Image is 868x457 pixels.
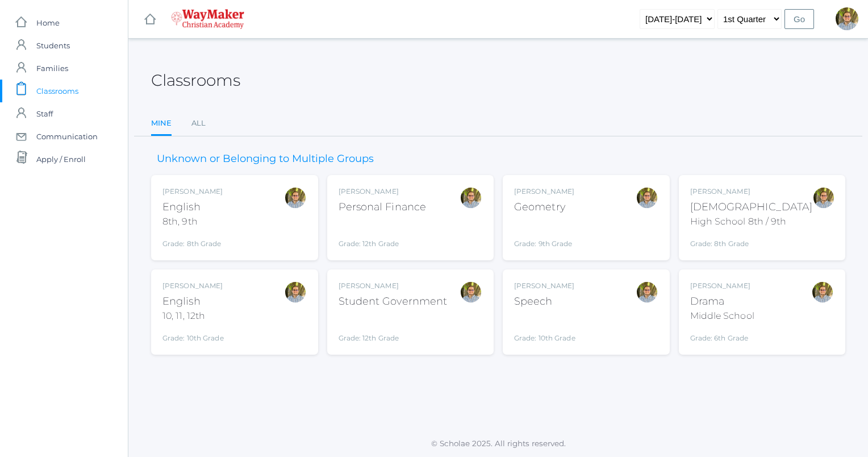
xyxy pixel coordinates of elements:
[690,233,813,249] div: Grade: 8th Grade
[162,327,224,343] div: Grade: 10th Grade
[690,215,813,228] div: High School 8th / 9th
[162,233,223,249] div: Grade: 8th Grade
[690,186,813,197] div: [PERSON_NAME]
[162,186,223,197] div: [PERSON_NAME]
[812,186,835,209] div: Kylen Braileanu
[690,294,754,309] div: Drama
[339,200,427,215] div: Personal Finance
[151,112,172,136] a: Mine
[636,281,658,304] div: Kylen Braileanu
[36,148,86,171] span: Apply / Enroll
[514,219,574,249] div: Grade: 9th Grade
[460,281,482,304] div: Kylen Braileanu
[36,125,98,148] span: Communication
[339,186,427,197] div: [PERSON_NAME]
[284,186,307,209] div: Kylen Braileanu
[36,102,53,125] span: Staff
[36,57,68,80] span: Families
[460,186,482,209] div: Kylen Braileanu
[151,153,379,165] h3: Unknown or Belonging to Multiple Groups
[690,327,754,343] div: Grade: 6th Grade
[636,186,658,209] div: Kylen Braileanu
[514,294,575,309] div: Speech
[339,219,427,249] div: Grade: 12th Grade
[36,34,70,57] span: Students
[162,200,223,215] div: English
[339,294,448,309] div: Student Government
[514,200,574,215] div: Geometry
[339,281,448,291] div: [PERSON_NAME]
[191,112,206,135] a: All
[36,80,78,102] span: Classrooms
[690,281,754,291] div: [PERSON_NAME]
[514,314,575,343] div: Grade: 10th Grade
[162,294,224,309] div: English
[36,11,60,34] span: Home
[784,9,814,29] input: Go
[811,281,834,304] div: Kylen Braileanu
[514,186,574,197] div: [PERSON_NAME]
[171,9,244,29] img: 4_waymaker-logo-stack-white.png
[514,281,575,291] div: [PERSON_NAME]
[690,200,813,215] div: [DEMOGRAPHIC_DATA]
[339,314,448,343] div: Grade: 12th Grade
[162,309,224,323] div: 10, 11, 12th
[836,7,858,30] div: Kylen Braileanu
[151,72,240,89] h2: Classrooms
[162,215,223,228] div: 8th, 9th
[128,438,868,449] p: © Scholae 2025. All rights reserved.
[284,281,307,304] div: Kylen Braileanu
[162,281,224,291] div: [PERSON_NAME]
[690,309,754,323] div: Middle School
